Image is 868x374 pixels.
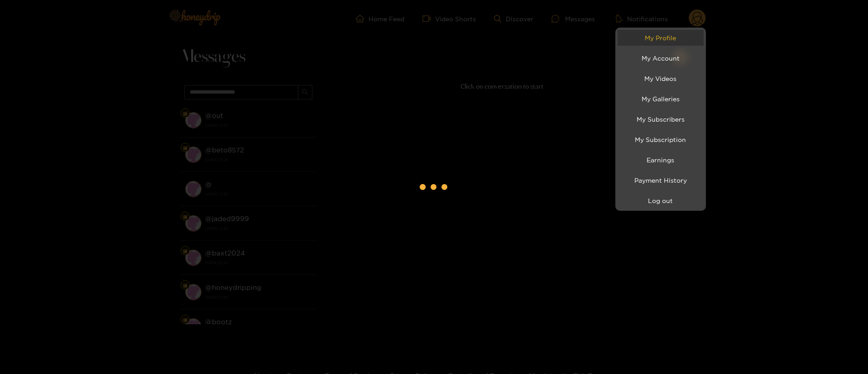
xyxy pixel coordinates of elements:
a: My Account [618,50,704,66]
a: My Videos [618,71,704,86]
a: Earnings [618,152,704,168]
a: Payment History [618,172,704,188]
a: My Galleries [618,91,704,107]
button: Log out [618,193,704,208]
a: My Subscribers [618,111,704,127]
a: My Profile [618,30,704,46]
a: My Subscription [618,132,704,147]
